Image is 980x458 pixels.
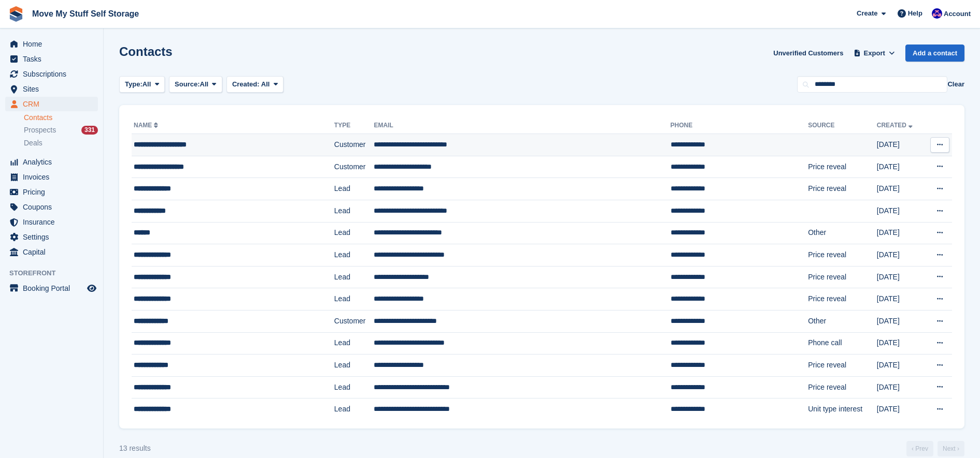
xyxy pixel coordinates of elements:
[944,9,971,19] span: Account
[334,244,374,267] td: Lead
[877,178,925,200] td: [DATE]
[9,268,103,278] span: Storefront
[938,441,964,456] a: Next
[334,266,374,288] td: Lead
[877,156,925,178] td: [DATE]
[23,170,85,184] span: Invoices
[5,37,98,51] a: menu
[877,332,925,354] td: [DATE]
[877,222,925,244] td: [DATE]
[175,79,200,90] span: Source:
[808,398,877,420] td: Unit type interest
[877,376,925,398] td: [DATE]
[877,122,915,129] a: Created
[904,441,967,456] nav: Page
[334,200,374,222] td: Lead
[125,79,143,90] span: Type:
[23,37,85,51] span: Home
[24,125,98,136] a: Prospects 331
[24,138,42,148] span: Deals
[8,6,24,22] img: stora-icon-8386f47178a22dfd0bd8f6a31ec36ba5ce8667c1dd55bd0f319d3a0aa187defe.svg
[23,67,85,81] span: Subscriptions
[808,288,877,311] td: Price reveal
[808,332,877,354] td: Phone call
[5,185,98,199] a: menu
[5,245,98,259] a: menu
[334,134,374,156] td: Customer
[932,8,942,19] img: Jade Whetnall
[23,215,85,229] span: Insurance
[23,185,85,199] span: Pricing
[23,97,85,111] span: CRM
[169,76,222,93] button: Source: All
[908,8,922,19] span: Help
[23,281,85,296] span: Booking Portal
[808,310,877,332] td: Other
[134,122,160,129] a: Name
[334,178,374,200] td: Lead
[334,398,374,420] td: Lead
[334,117,374,134] th: Type
[24,113,98,123] a: Contacts
[334,156,374,178] td: Customer
[808,222,877,244] td: Other
[23,155,85,169] span: Analytics
[877,134,925,156] td: [DATE]
[5,281,98,296] a: menu
[334,332,374,354] td: Lead
[5,170,98,184] a: menu
[808,266,877,288] td: Price reveal
[671,117,808,134] th: Phone
[877,354,925,377] td: [DATE]
[877,310,925,332] td: [DATE]
[334,288,374,311] td: Lead
[23,52,85,66] span: Tasks
[374,117,670,134] th: Email
[877,266,925,288] td: [DATE]
[808,354,877,377] td: Price reveal
[119,45,173,58] h1: Contacts
[877,200,925,222] td: [DATE]
[877,288,925,311] td: [DATE]
[334,310,374,332] td: Customer
[86,282,98,294] a: Preview store
[808,117,877,134] th: Source
[23,200,85,214] span: Coupons
[334,222,374,244] td: Lead
[334,376,374,398] td: Lead
[28,5,143,22] a: Move My Stuff Self Storage
[808,376,877,398] td: Price reveal
[261,80,270,88] span: All
[5,230,98,244] a: menu
[906,441,933,456] a: Previous
[857,8,877,19] span: Create
[24,138,98,149] a: Deals
[808,244,877,267] td: Price reveal
[23,82,85,96] span: Sites
[334,354,374,377] td: Lead
[851,45,897,62] button: Export
[5,97,98,111] a: menu
[877,244,925,267] td: [DATE]
[5,200,98,214] a: menu
[226,76,283,93] button: Created: All
[5,155,98,169] a: menu
[5,52,98,66] a: menu
[5,82,98,96] a: menu
[119,76,165,93] button: Type: All
[200,79,209,90] span: All
[808,156,877,178] td: Price reveal
[769,45,847,62] a: Unverified Customers
[23,230,85,244] span: Settings
[24,125,56,135] span: Prospects
[119,443,151,454] div: 13 results
[877,398,925,420] td: [DATE]
[5,67,98,81] a: menu
[81,126,98,135] div: 331
[143,79,151,90] span: All
[947,79,964,90] button: Clear
[808,178,877,200] td: Price reveal
[232,80,260,88] span: Created:
[5,215,98,229] a: menu
[905,45,964,62] a: Add a contact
